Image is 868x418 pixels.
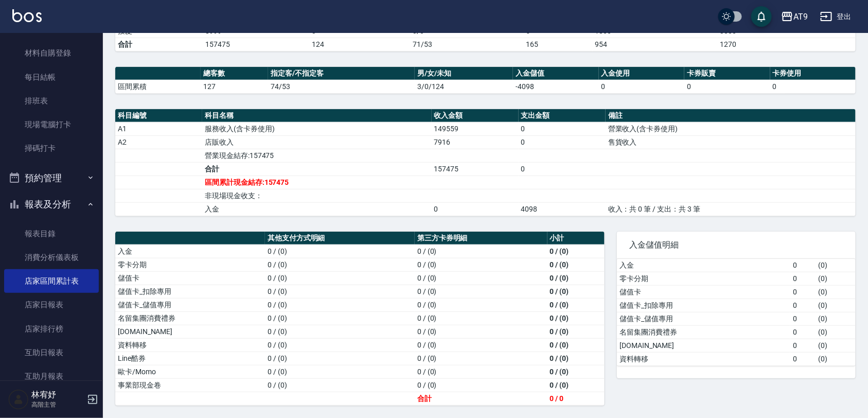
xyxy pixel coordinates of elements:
[115,325,265,338] td: [DOMAIN_NAME]
[415,245,547,258] td: 0 / (0)
[519,135,606,149] td: 0
[202,162,431,176] td: 合計
[4,269,99,293] a: 店家區間累計表
[265,298,415,311] td: 0 / (0)
[432,162,519,176] td: 157475
[12,9,42,22] img: Logo
[606,109,856,123] th: 備註
[816,285,856,299] td: ( 0 )
[202,202,431,216] td: 入金
[268,67,415,80] th: 指定客/不指定客
[115,135,202,149] td: A2
[415,365,547,378] td: 0 / (0)
[265,338,415,352] td: 0 / (0)
[547,378,605,392] td: 0 / (0)
[265,271,415,285] td: 0 / (0)
[777,6,812,27] button: AT9
[547,392,605,405] td: 0 / 0
[547,352,605,365] td: 0 / (0)
[115,67,856,94] table: a dense table
[201,67,268,80] th: 總客數
[115,298,265,311] td: 儲值卡_儲值專用
[265,352,415,365] td: 0 / (0)
[816,352,856,365] td: ( 0 )
[770,80,856,93] td: 0
[115,109,856,216] table: a dense table
[617,312,790,325] td: 儲值卡_儲值專用
[4,165,99,191] button: 預約管理
[265,365,415,378] td: 0 / (0)
[202,122,431,135] td: 服務收入(含卡券使用)
[415,67,513,80] th: 男/女/未知
[816,339,856,352] td: ( 0 )
[617,299,790,312] td: 儲值卡_扣除專用
[684,67,770,80] th: 卡券販賣
[547,232,605,245] th: 小計
[790,339,816,352] td: 0
[265,258,415,271] td: 0 / (0)
[547,258,605,271] td: 0 / (0)
[617,339,790,352] td: [DOMAIN_NAME]
[617,272,790,285] td: 零卡分期
[115,38,203,51] td: 合計
[415,80,513,93] td: 3/0/124
[790,299,816,312] td: 0
[415,298,547,311] td: 0 / (0)
[415,271,547,285] td: 0 / (0)
[816,272,856,285] td: ( 0 )
[309,38,410,51] td: 124
[432,135,519,149] td: 7916
[790,285,816,299] td: 0
[547,285,605,298] td: 0 / (0)
[519,122,606,135] td: 0
[202,149,431,162] td: 營業現金結存:157475
[201,80,268,93] td: 127
[4,136,99,160] a: 掃碼打卡
[790,325,816,339] td: 0
[513,80,598,93] td: -4098
[606,202,856,216] td: 收入：共 0 筆 / 支出：共 3 筆
[599,67,684,80] th: 入金使用
[415,392,547,405] td: 合計
[411,38,524,51] td: 71/53
[547,245,605,258] td: 0 / (0)
[432,202,519,216] td: 0
[513,67,598,80] th: 入金儲值
[617,325,790,339] td: 名留集團消費禮券
[115,338,265,352] td: 資料轉移
[415,378,547,392] td: 0 / (0)
[115,80,201,93] td: 區間累積
[4,191,99,218] button: 報表及分析
[519,202,606,216] td: 4098
[790,352,816,365] td: 0
[523,38,592,51] td: 165
[751,6,772,27] button: save
[547,325,605,338] td: 0 / (0)
[547,311,605,325] td: 0 / (0)
[617,285,790,299] td: 儲值卡
[606,122,856,135] td: 營業收入(含卡券使用)
[115,311,265,325] td: 名留集團消費禮券
[415,232,547,245] th: 第三方卡券明細
[790,259,816,272] td: 0
[816,325,856,339] td: ( 0 )
[4,341,99,364] a: 互助日報表
[115,352,265,365] td: Line酷券
[617,259,856,366] table: a dense table
[115,285,265,298] td: 儲值卡_扣除專用
[593,38,718,51] td: 954
[265,311,415,325] td: 0 / (0)
[816,299,856,312] td: ( 0 )
[432,109,519,123] th: 收入金額
[202,109,431,123] th: 科目名稱
[519,162,606,176] td: 0
[4,293,99,317] a: 店家日報表
[717,38,856,51] td: 1270
[265,285,415,298] td: 0 / (0)
[617,352,790,365] td: 資料轉移
[115,122,202,135] td: A1
[816,7,856,26] button: 登出
[519,109,606,123] th: 支出金額
[547,338,605,352] td: 0 / (0)
[816,312,856,325] td: ( 0 )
